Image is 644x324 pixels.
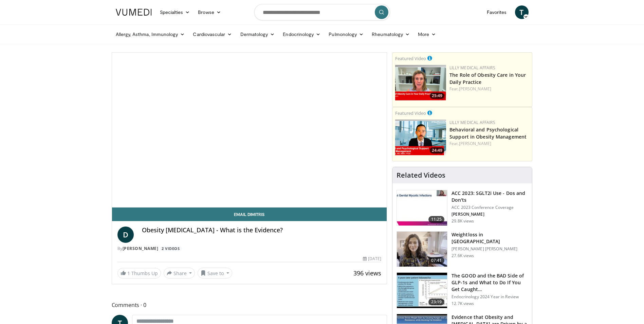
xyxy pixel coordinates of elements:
[452,246,528,252] p: [PERSON_NAME] [PERSON_NAME]
[198,268,232,278] button: Save to
[368,28,414,41] a: Rheumatology
[117,227,134,243] a: D
[127,270,130,276] span: 1
[395,65,446,101] a: 25:49
[236,28,279,41] a: Dermatology
[112,301,387,309] span: Comments 0
[515,5,529,19] a: T
[395,110,426,116] small: Featured Video
[483,5,511,19] a: Favorites
[397,273,447,308] img: 756cb5e3-da60-49d4-af2c-51c334342588.150x105_q85_crop-smart_upscale.jpg
[353,269,381,277] span: 396 views
[449,141,529,147] div: Feat.
[452,272,528,293] h3: The GOOD and the BAD Side of GLP-1s and What to Do If You Get Caught…
[449,65,495,71] a: Lilly Medical Affairs
[123,246,159,251] a: [PERSON_NAME]
[452,253,474,258] p: 27.6K views
[452,218,474,224] p: 29.8K views
[452,190,528,203] h3: ACC 2023: SGLT2i Use - Dos and Don'ts
[430,147,444,154] span: 24:49
[452,205,528,210] p: ACC 2023 Conference Coverage
[428,257,445,264] span: 07:41
[459,141,491,146] a: [PERSON_NAME]
[452,301,474,306] p: 12.7K views
[325,28,368,41] a: Pulmonology
[397,190,528,226] a: 11:25 ACC 2023: SGLT2i Use - Dos and Don'ts ACC 2023 Conference Coverage [PERSON_NAME] 29.8K views
[160,246,182,252] a: 2 Videos
[430,93,444,99] span: 25:49
[116,9,152,16] img: VuMedi Logo
[452,231,528,245] h3: Weightloss in [GEOGRAPHIC_DATA]
[449,126,527,140] a: Behavioral and Psychological Support in Obesity Management
[254,4,390,20] input: Search topics, interventions
[452,212,528,217] p: [PERSON_NAME]
[428,299,445,305] span: 23:19
[117,246,382,252] div: By
[112,53,387,208] video-js: Video Player
[395,55,426,61] small: Featured Video
[449,72,526,85] a: The Role of Obesity Care in Your Daily Practice
[428,216,445,223] span: 11:25
[414,28,440,41] a: More
[363,256,381,262] div: [DATE]
[164,268,195,278] button: Share
[112,28,189,41] a: Allergy, Asthma, Immunology
[395,120,446,155] a: 24:49
[142,227,382,234] h4: Obesity [MEDICAL_DATA] - What is the Evidence?
[397,231,528,267] a: 07:41 Weightloss in [GEOGRAPHIC_DATA] [PERSON_NAME] [PERSON_NAME] 27.6K views
[397,171,445,179] h4: Related Videos
[156,5,194,19] a: Specialties
[449,120,495,125] a: Lilly Medical Affairs
[279,28,325,41] a: Endocrinology
[117,268,161,278] a: 1 Thumbs Up
[189,28,236,41] a: Cardiovascular
[397,272,528,308] a: 23:19 The GOOD and the BAD Side of GLP-1s and What to Do If You Get Caught… Endocrinology 2024 Ye...
[395,65,446,101] img: e1208b6b-349f-4914-9dd7-f97803bdbf1d.png.150x105_q85_crop-smart_upscale.png
[449,86,529,92] div: Feat.
[397,190,447,226] img: 9258cdf1-0fbf-450b-845f-99397d12d24a.150x105_q85_crop-smart_upscale.jpg
[395,120,446,155] img: ba3304f6-7838-4e41-9c0f-2e31ebde6754.png.150x105_q85_crop-smart_upscale.png
[459,86,491,92] a: [PERSON_NAME]
[112,208,387,221] a: Email Dimitris
[397,232,447,267] img: 9983fed1-7565-45be-8934-aef1103ce6e2.150x105_q85_crop-smart_upscale.jpg
[194,5,225,19] a: Browse
[452,294,528,300] p: Endocrinology 2024 Year in Review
